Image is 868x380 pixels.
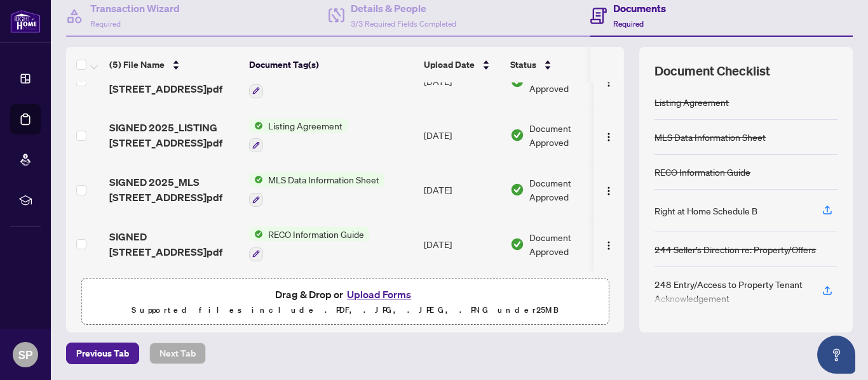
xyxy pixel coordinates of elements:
span: Listing Agreement [263,119,348,133]
p: Supported files include .PDF, .JPG, .JPEG, .PNG under 25 MB [90,303,600,318]
span: Drag & Drop or [275,286,415,303]
th: Status [505,47,613,82]
div: 244 Seller’s Direction re: Property/Offers [654,242,816,256]
span: Status [510,58,536,72]
div: 248 Entry/Access to Property Tenant Acknowledgement [654,277,807,305]
span: MLS Data Information Sheet [263,173,384,187]
img: Logo [604,240,614,251]
span: Required [613,19,644,29]
img: Logo [604,132,614,142]
span: SIGNED 2025_LISTING [STREET_ADDRESS]pdf [109,120,239,150]
button: Status IconRECO Information Guide [249,227,369,261]
button: Previous Tab [66,343,139,364]
span: (5) File Name [109,58,165,72]
h4: Transaction Wizard [90,1,180,16]
span: SP [18,346,32,364]
div: Listing Agreement [654,95,729,109]
span: SIGNED 2025_MLS [STREET_ADDRESS]pdf [109,174,239,205]
button: Logo [599,180,619,200]
div: Right at Home Schedule B [654,204,757,218]
span: Document Checklist [654,62,770,80]
button: Logo [599,234,619,254]
span: Required [90,19,121,29]
button: Open asap [817,336,855,374]
img: Document Status [510,183,524,197]
img: Logo [604,77,614,88]
img: Status Icon [249,227,263,241]
td: [DATE] [419,217,505,272]
span: Drag & Drop orUpload FormsSupported files include .PDF, .JPG, .JPEG, .PNG under25MB [82,278,608,325]
button: Next Tab [149,343,206,364]
img: Document Status [510,237,524,251]
th: Upload Date [419,47,505,82]
img: Logo [604,186,614,196]
img: Status Icon [249,173,263,187]
div: MLS Data Information Sheet [654,130,766,144]
td: [DATE] [419,108,505,163]
h4: Details & People [351,1,456,16]
span: Document Approved [529,176,608,204]
th: (5) File Name [104,47,244,82]
img: Document Status [510,128,524,142]
div: RECO Information Guide [654,165,750,179]
span: Upload Date [424,58,475,72]
span: 3/3 Required Fields Completed [351,19,456,29]
img: Status Icon [249,119,263,133]
th: Document Tag(s) [244,47,419,82]
span: Previous Tab [76,343,129,364]
span: SIGNED [STREET_ADDRESS]pdf [109,229,239,259]
button: Logo [599,125,619,145]
span: Document Approved [529,230,608,258]
span: Document Approved [529,121,608,149]
button: Status IconMLS Data Information Sheet [249,173,384,207]
img: logo [10,10,41,33]
h4: Documents [613,1,666,16]
td: [DATE] [419,162,505,217]
button: Status IconListing Agreement [249,119,348,153]
button: Upload Forms [343,286,415,303]
span: RECO Information Guide [263,227,369,241]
